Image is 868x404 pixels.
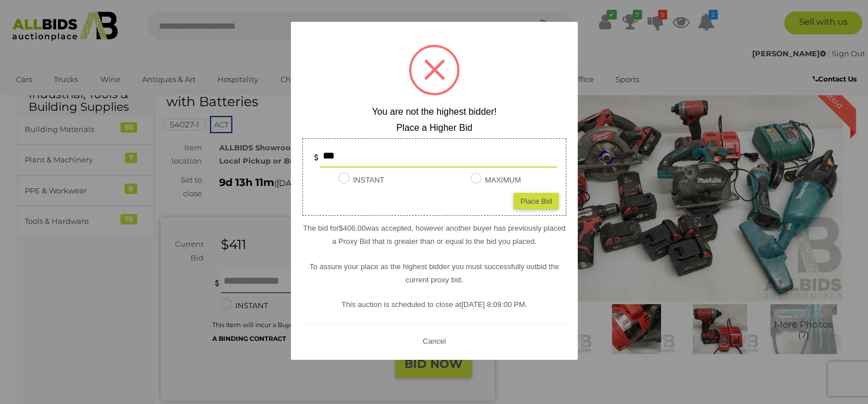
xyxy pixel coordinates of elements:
button: Cancel [419,334,449,348]
span: [DATE] 8:09:00 PM [461,300,525,309]
p: To assure your place as the highest bidder you must successfully outbid the current proxy bid. [302,260,566,287]
h2: You are not the highest bidder! [302,107,566,117]
label: INSTANT [338,173,384,187]
p: The bid for was accepted, however another buyer has previously placed a Proxy Bid that is greater... [302,222,566,248]
span: $406.00 [338,224,365,232]
p: This auction is scheduled to close at . [302,298,566,311]
h2: Place a Higher Bid [302,123,566,133]
div: Place Bid [513,193,559,209]
label: MAXIMUM [470,173,521,187]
